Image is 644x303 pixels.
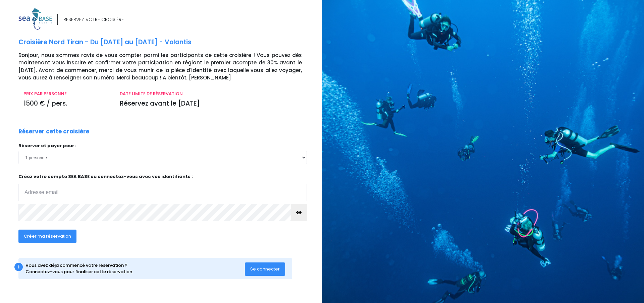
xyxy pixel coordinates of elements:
[120,99,302,109] p: Réservez avant le [DATE]
[14,263,23,271] div: i
[250,266,280,272] span: Se connecter
[24,233,71,239] span: Créer ma réservation
[18,142,307,149] p: Réserver et payer pour :
[120,90,302,97] p: DATE LIMITE DE RÉSERVATION
[18,173,307,201] p: Créez votre compte SEA BASE ou connectez-vous avec vos identifiants :
[25,262,245,275] div: Vous avez déjà commencé votre réservation ? Connectez-vous pour finaliser cette réservation.
[18,52,317,82] p: Bonjour, nous sommes ravis de vous compter parmi les participants de cette croisière ! Vous pouve...
[18,8,52,30] img: logo_color1.png
[245,266,285,271] a: Se connecter
[23,99,110,109] p: 1500 € / pers.
[18,38,317,47] p: Croisière Nord Tiran - Du [DATE] au [DATE] - Volantis
[23,90,110,97] p: PRIX PAR PERSONNE
[245,262,285,276] button: Se connecter
[18,127,89,136] p: Réserver cette croisière
[63,16,124,23] div: RÉSERVEZ VOTRE CROISIÈRE
[18,184,307,201] input: Adresse email
[18,230,76,243] button: Créer ma réservation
